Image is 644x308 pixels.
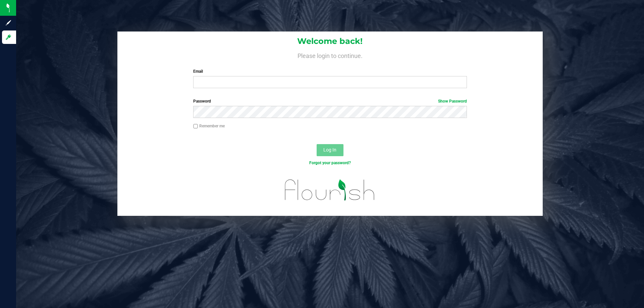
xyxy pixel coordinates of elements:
[5,34,12,41] inline-svg: Log in
[117,51,543,59] h4: Please login to continue.
[117,37,543,46] h1: Welcome back!
[193,68,467,74] label: Email
[193,123,225,129] label: Remember me
[309,161,351,165] a: Forgot your password?
[277,173,383,207] img: flourish_logo.svg
[438,99,467,104] a: Show Password
[5,19,12,26] inline-svg: Sign up
[193,99,211,104] span: Password
[317,144,343,156] button: Log In
[193,124,198,129] input: Remember me
[323,147,336,152] span: Log In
